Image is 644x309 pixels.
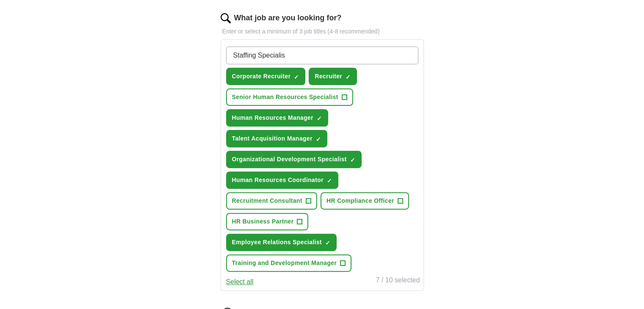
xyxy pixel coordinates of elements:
[327,177,332,184] span: ✓
[226,109,328,127] button: Human Resources Manager✓
[226,171,338,189] button: Human Resources Coordinator✓
[317,115,322,122] span: ✓
[232,238,322,247] span: Employee Relations Specialist
[321,192,409,210] button: HR Compliance Officer
[232,113,313,122] span: Human Resources Manager
[232,176,323,185] span: Human Resources Coordinator
[226,47,418,64] input: Type a job title and press enter
[226,192,317,210] button: Recruitment Consultant
[376,275,420,287] div: 7 / 10 selected
[232,217,294,226] span: HR Business Partner
[226,130,327,147] button: Talent Acquisition Manager✓
[350,157,355,163] span: ✓
[226,68,306,85] button: Corporate Recruiter✓
[326,196,394,205] span: HR Compliance Officer
[232,72,291,81] span: Corporate Recruiter
[234,12,342,24] label: What job are you looking for?
[232,259,337,268] span: Training and Development Manager
[316,136,321,143] span: ✓
[226,234,337,251] button: Employee Relations Specialist✓
[226,254,352,272] button: Training and Development Manager
[232,155,347,164] span: Organizational Development Specialist
[226,277,254,287] button: Select all
[345,74,351,80] span: ✓
[315,72,342,81] span: Recruiter
[226,88,353,106] button: Senior Human Resources Specialist
[221,13,231,23] img: search.png
[221,27,424,36] p: Enter or select a minimum of 3 job titles (4-8 recommended)
[232,134,312,143] span: Talent Acquisition Manager
[226,151,362,168] button: Organizational Development Specialist✓
[232,93,338,102] span: Senior Human Resources Specialist
[232,196,302,205] span: Recruitment Consultant
[226,213,309,230] button: HR Business Partner
[325,240,330,246] span: ✓
[294,74,299,80] span: ✓
[309,68,357,85] button: Recruiter✓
